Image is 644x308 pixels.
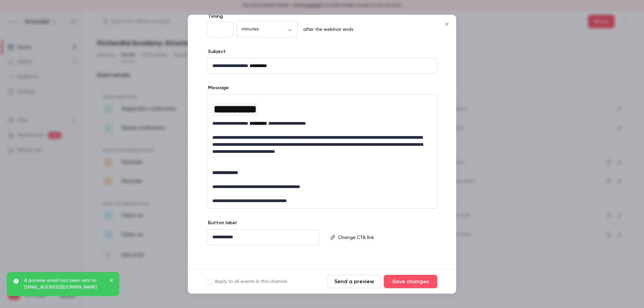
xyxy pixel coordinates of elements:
label: Message [207,84,229,91]
div: editor [207,58,437,73]
div: editor [335,230,437,245]
div: editor [207,230,319,245]
button: Close [440,17,453,31]
p: after the webinar ends [301,26,353,33]
button: close [109,277,114,285]
label: Apply to all events in this channel [207,278,287,285]
label: Subject [207,48,226,55]
label: Timing [207,13,437,20]
div: minutes [236,26,298,33]
button: Save changes [384,275,437,288]
div: editor [207,95,437,208]
button: Send a preview [327,275,381,288]
p: A preview email has been sent to [EMAIL_ADDRESS][DOMAIN_NAME] [24,277,105,291]
label: Button label [207,220,236,226]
